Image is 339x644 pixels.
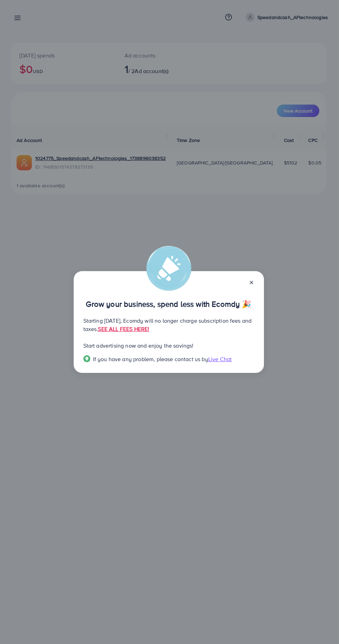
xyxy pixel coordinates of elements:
[83,300,254,308] p: Grow your business, spend less with Ecomdy 🎉
[146,246,191,291] img: alert
[83,355,90,362] img: Popup guide
[83,341,254,350] p: Start advertising now and enjoy the savings!
[310,613,334,639] iframe: Chat
[208,355,232,363] span: Live Chat
[83,316,254,333] p: Starting [DATE], Ecomdy will no longer charge subscription fees and taxes.
[93,355,208,363] span: If you have any problem, please contact us by
[98,325,149,333] a: SEE ALL FEES HERE!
